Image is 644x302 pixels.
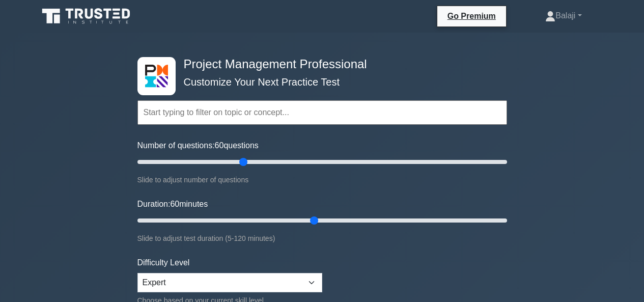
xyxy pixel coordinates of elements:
[180,57,457,72] h4: Project Management Professional
[137,100,507,125] input: Start typing to filter on topic or concept...
[441,10,502,22] a: Go Premium
[137,257,190,269] label: Difficulty Level
[137,174,507,186] div: Slide to adjust number of questions
[215,141,224,150] span: 60
[137,140,259,152] label: Number of questions: questions
[137,232,507,244] div: Slide to adjust test duration (5-120 minutes)
[521,6,606,26] a: Balaji
[170,200,179,208] span: 60
[137,198,208,210] label: Duration: minutes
